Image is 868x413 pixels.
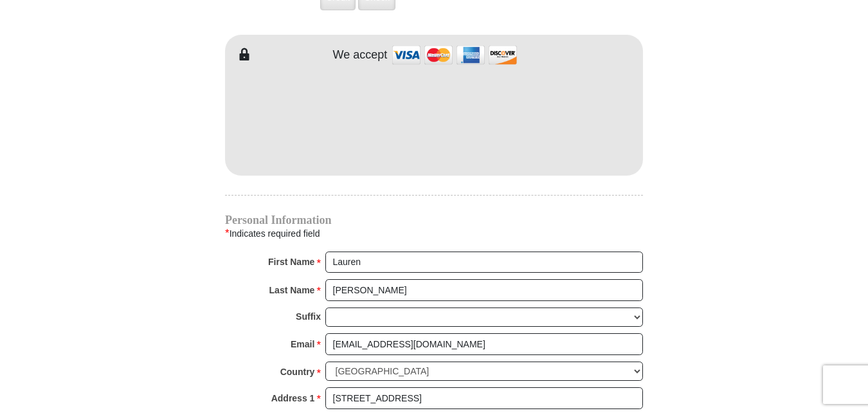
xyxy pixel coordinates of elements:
[390,41,519,69] img: credit cards accepted
[333,48,388,62] h4: We accept
[291,335,314,353] strong: Email
[280,363,315,381] strong: Country
[225,225,643,242] div: Indicates required field
[271,389,315,407] strong: Address 1
[269,281,315,299] strong: Last Name
[268,253,314,271] strong: First Name
[296,307,321,326] strong: Suffix
[225,215,643,225] h4: Personal Information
